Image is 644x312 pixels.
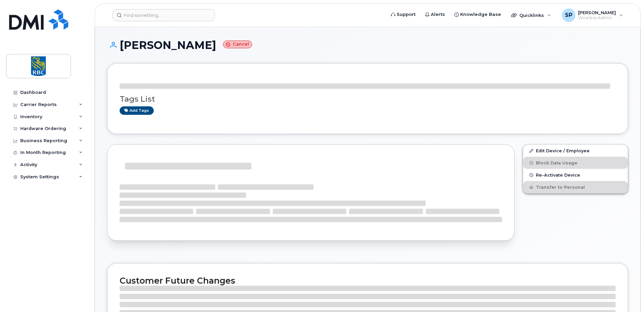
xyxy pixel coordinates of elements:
[107,39,628,51] h1: [PERSON_NAME]
[523,181,628,193] button: Transfer to Personal
[223,41,252,48] small: Cancel
[120,106,154,115] a: Add tags
[536,173,580,178] span: Re-Activate Device
[523,145,628,157] a: Edit Device / Employee
[523,157,628,169] button: Block Data Usage
[523,169,628,181] button: Re-Activate Device
[120,95,616,103] h3: Tags List
[120,276,616,286] h2: Customer Future Changes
